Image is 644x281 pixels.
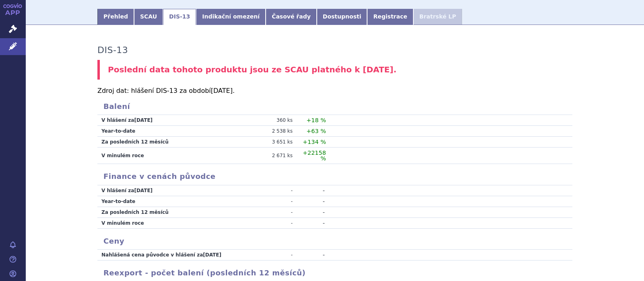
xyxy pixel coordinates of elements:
[97,148,238,164] td: V minulém roce
[306,128,326,134] span: +63 %
[97,185,238,196] td: V hlášení za
[238,207,299,217] td: -
[238,148,299,164] td: 2 671 ks
[266,9,317,25] a: Časové řady
[238,185,299,196] td: -
[97,207,238,217] td: Za posledních 12 měsíců
[97,45,128,55] h3: DIS-13
[97,217,238,228] td: V minulém roce
[299,217,325,228] td: -
[196,9,266,25] a: Indikační omezení
[134,9,163,25] a: SCAU
[299,207,325,217] td: -
[303,150,326,162] span: +22158 %
[97,88,572,94] p: Zdroj dat: hlášení DIS-13 za období .
[303,139,326,145] span: +134 %
[203,252,221,258] span: [DATE]
[238,217,299,228] td: -
[97,137,238,148] td: Za posledních 12 měsíců
[97,60,572,80] div: Poslední data tohoto produktu jsou ze SCAU platného k [DATE].
[299,196,325,207] td: -
[97,9,134,25] a: Přehled
[97,115,238,126] td: V hlášení za
[238,126,299,137] td: 2 538 ks
[97,102,572,111] h3: Balení
[134,188,153,193] span: [DATE]
[163,9,196,25] a: DIS-13
[299,250,325,260] td: -
[299,185,325,196] td: -
[97,172,572,181] h3: Finance v cenách původce
[97,237,572,246] h3: Ceny
[238,115,299,126] td: 360 ks
[97,250,238,260] td: Nahlášená cena původce v hlášení za
[238,137,299,148] td: 3 651 ks
[211,87,233,94] span: [DATE]
[238,250,299,260] td: -
[134,117,153,123] span: [DATE]
[97,196,238,207] td: Year-to-date
[97,269,572,277] h3: Reexport - počet balení (posledních 12 měsíců)
[97,126,238,137] td: Year-to-date
[367,9,413,25] a: Registrace
[238,196,299,207] td: -
[306,117,326,123] span: +18 %
[317,9,367,25] a: Dostupnosti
